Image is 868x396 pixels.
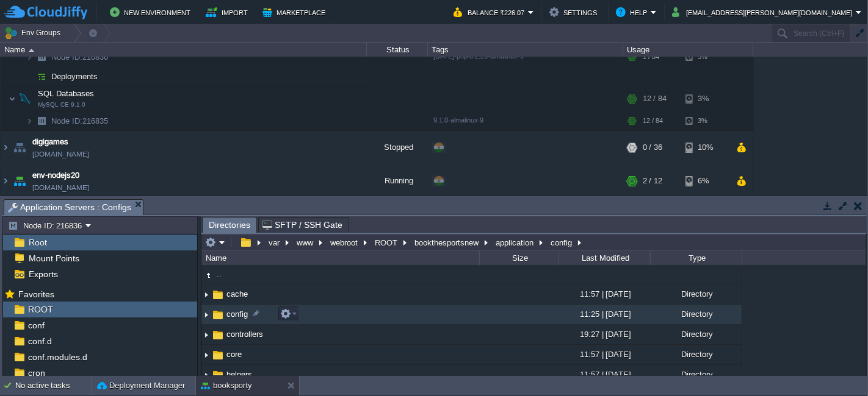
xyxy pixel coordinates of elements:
a: Exports [26,269,60,280]
span: Node ID: [51,52,82,62]
img: AMDAwAAAACH5BAEAAAAALAAAAAABAAEAAAICRAEAOw== [201,285,211,304]
a: Deployments [50,71,99,82]
img: AMDAwAAAACH5BAEAAAAALAAAAAABAAEAAAICRAEAOw== [211,328,225,342]
div: 11:57 | [DATE] [559,365,650,384]
div: 5% [685,48,725,66]
button: var [267,237,283,248]
button: Balance ₹226.07 [454,5,528,19]
div: 0 / 36 [643,131,662,164]
img: AMDAwAAAACH5BAEAAAAALAAAAAABAAEAAAICRAEAOw== [201,345,211,364]
div: 12 / 84 [643,111,663,130]
button: Marketplace [262,5,329,19]
a: .. [215,269,223,280]
a: ROOT [26,304,55,315]
a: Node ID:216835 [50,116,110,126]
div: 6% [685,164,725,197]
span: Favorites [16,289,56,300]
div: 1 / 84 [643,48,659,66]
img: AMDAwAAAACH5BAEAAAAALAAAAAABAAEAAAICRAEAOw== [201,325,211,344]
button: Deployment Manager [97,380,185,392]
div: Directory [650,305,742,324]
a: cache [225,289,250,299]
div: Usage [624,43,753,57]
div: No active tasks [15,376,92,395]
a: cron [26,367,47,378]
img: CloudJiffy [4,5,87,20]
span: 216835 [50,116,110,126]
div: Last Modified [560,251,650,265]
span: 9.1.0-almalinux-9 [433,116,483,124]
div: Name [1,43,366,57]
span: conf [26,320,46,331]
div: Directory [650,325,742,344]
img: AMDAwAAAACH5BAEAAAAALAAAAAABAAEAAAICRAEAOw== [211,308,225,322]
div: 3% [685,111,725,130]
div: 11:57 | [DATE] [559,285,650,303]
img: AMDAwAAAACH5BAEAAAAALAAAAAABAAEAAAICRAEAOw== [201,366,211,384]
div: Directory [650,365,742,384]
span: Mount Points [26,253,81,264]
a: conf.modules.d [26,352,89,362]
img: AMDAwAAAACH5BAEAAAAALAAAAAABAAEAAAICRAEAOw== [33,67,50,86]
img: AMDAwAAAACH5BAEAAAAALAAAAAABAAEAAAICRAEAOw== [16,87,34,111]
button: [EMAIL_ADDRESS][PERSON_NAME][DOMAIN_NAME] [672,5,856,19]
a: digigames [32,136,68,148]
a: env-nodejs20 [32,169,79,182]
span: SQL Databases [37,88,96,99]
div: Type [651,251,742,265]
a: helpers [225,369,254,380]
a: config [225,309,250,319]
div: 19:27 | [DATE] [559,325,650,344]
button: booksporty [201,380,252,392]
div: Stopped [367,131,428,164]
button: application [494,237,537,248]
span: SFTP / SSH Gate [262,217,342,232]
button: www [295,237,316,248]
a: Root [26,237,49,248]
img: AMDAwAAAACH5BAEAAAAALAAAAAABAAEAAAICRAEAOw== [211,288,225,302]
span: Application Servers : Configs [8,200,131,215]
div: 2 / 12 [643,164,662,197]
a: conf.d [26,336,54,347]
a: controllers [225,329,265,339]
img: AMDAwAAAACH5BAEAAAAALAAAAAABAAEAAAICRAEAOw== [1,164,10,197]
div: Directory [650,345,742,364]
button: bookthesportsnew [413,237,482,248]
div: Tags [429,43,623,57]
button: Env Groups [4,24,65,41]
div: Status [367,43,427,57]
button: Node ID: 216836 [8,220,85,231]
img: AMDAwAAAACH5BAEAAAAALAAAAAABAAEAAAICRAEAOw== [11,131,28,164]
button: webroot [328,237,361,248]
img: AMDAwAAAACH5BAEAAAAALAAAAAABAAEAAAICRAEAOw== [1,131,10,164]
a: SQL DatabasesMySQL CE 9.1.0 [37,89,96,98]
span: MySQL CE 9.1.0 [38,101,85,108]
img: AMDAwAAAACH5BAEAAAAALAAAAAABAAEAAAICRAEAOw== [26,67,33,86]
div: 11:57 | [DATE] [559,345,650,364]
div: Directory [650,285,742,303]
div: Running [367,164,428,197]
img: AMDAwAAAACH5BAEAAAAALAAAAAABAAEAAAICRAEAOw== [29,49,34,52]
span: 216836 [50,52,110,62]
button: ROOT [373,237,400,248]
div: 12 / 84 [643,87,667,111]
img: AMDAwAAAACH5BAEAAAAALAAAAAABAAEAAAICRAEAOw== [211,369,225,382]
input: Click to enter the path [201,234,866,251]
div: 3% [685,87,725,111]
a: core [225,349,244,359]
img: AMDAwAAAACH5BAEAAAAALAAAAAABAAEAAAICRAEAOw== [211,348,225,362]
button: config [549,237,575,248]
img: AMDAwAAAACH5BAEAAAAALAAAAAABAAEAAAICRAEAOw== [33,48,50,66]
img: AMDAwAAAACH5BAEAAAAALAAAAAABAAEAAAICRAEAOw== [11,164,28,197]
img: AMDAwAAAACH5BAEAAAAALAAAAAABAAEAAAICRAEAOw== [201,305,211,324]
